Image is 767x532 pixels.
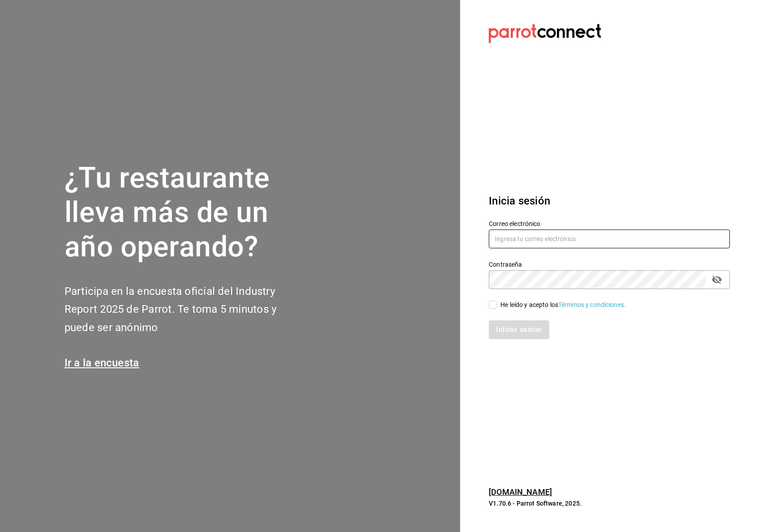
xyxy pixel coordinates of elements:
[65,161,306,264] h1: ¿Tu restaurante lleva más de un año operando?
[489,487,552,497] a: [DOMAIN_NAME]
[500,300,626,310] div: He leído y acepto los
[489,499,730,508] p: V1.70.6 - Parrot Software, 2025.
[489,261,730,268] label: Contraseña
[709,272,724,287] button: passwordField
[65,282,306,337] h2: Participa en la encuesta oficial del Industry Report 2025 de Parrot. Te toma 5 minutos y puede se...
[489,230,730,248] input: Ingresa tu correo electrónico
[65,357,139,369] a: Ir a la encuesta
[558,301,626,308] a: Términos y condiciones.
[489,193,730,209] h3: Inicia sesión
[489,221,730,227] label: Correo electrónico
